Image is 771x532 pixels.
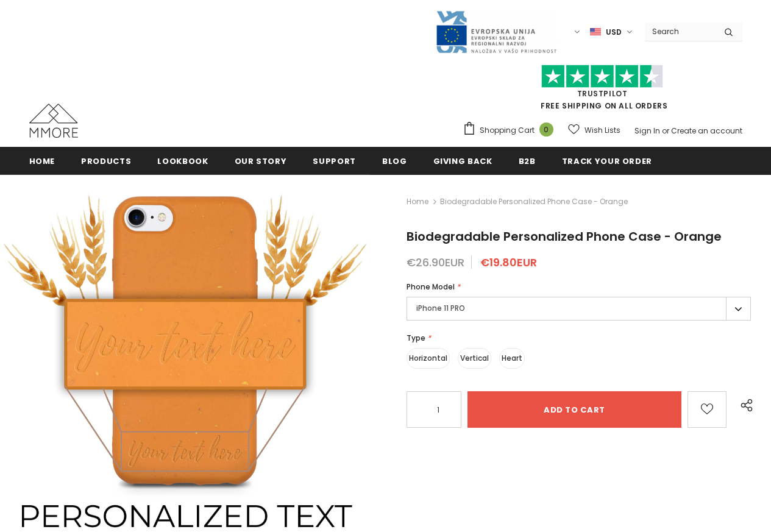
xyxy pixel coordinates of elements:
[29,104,78,138] img: MMORE Cases
[29,147,55,174] a: Home
[235,155,287,167] span: Our Story
[313,155,356,167] span: support
[499,348,525,369] label: Heart
[541,65,663,88] img: Trust Pilot Stars
[81,155,131,167] span: Products
[382,155,407,167] span: Blog
[407,282,455,292] span: Phone Model
[568,119,620,141] a: Wish Lists
[407,228,722,245] span: Biodegradable Personalized Phone Case - Orange
[157,155,208,167] span: Lookbook
[590,27,601,37] img: USD
[662,126,669,136] span: or
[435,26,557,37] a: Javni Razpis
[519,147,536,174] a: B2B
[634,126,660,136] a: Sign In
[407,348,450,369] label: Horizontal
[407,297,751,321] label: iPhone 11 PRO
[313,147,356,174] a: support
[577,88,628,99] a: Trustpilot
[235,147,287,174] a: Our Story
[407,255,464,270] span: €26.90EUR
[157,147,208,174] a: Lookbook
[440,194,628,209] span: Biodegradable Personalized Phone Case - Orange
[539,122,553,137] span: 0
[463,121,560,140] a: Shopping Cart 0
[382,147,407,174] a: Blog
[645,23,715,40] input: Search Site
[463,70,742,111] span: FREE SHIPPING ON ALL ORDERS
[519,155,536,167] span: B2B
[81,147,131,174] a: Products
[671,126,742,136] a: Create an account
[407,333,425,343] span: Type
[29,155,55,167] span: Home
[467,391,681,428] input: Add to cart
[407,194,428,209] a: Home
[435,10,557,54] img: Javni Razpis
[480,124,535,137] span: Shopping Cart
[458,348,491,369] label: Vertical
[584,124,620,137] span: Wish Lists
[606,26,622,38] span: USD
[562,147,652,174] a: Track your order
[433,155,492,167] span: Giving back
[480,255,537,270] span: €19.80EUR
[562,155,652,167] span: Track your order
[433,147,492,174] a: Giving back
